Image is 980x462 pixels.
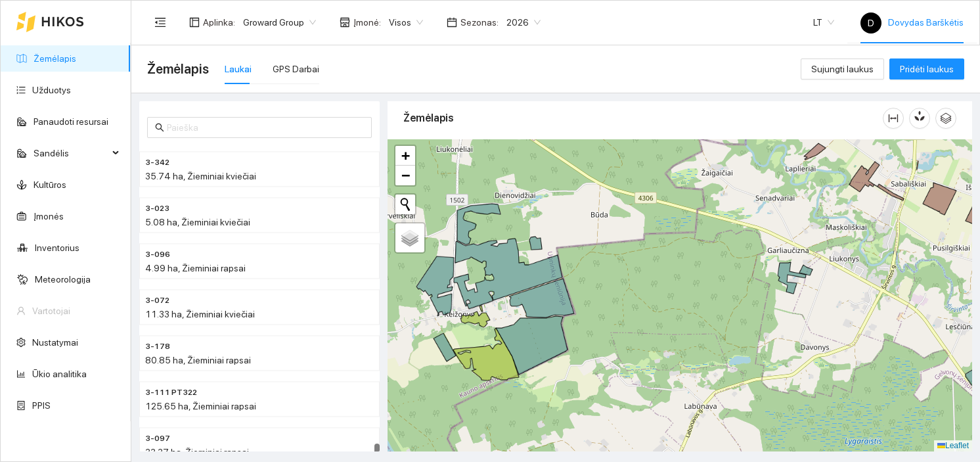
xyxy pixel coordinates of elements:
[813,12,834,32] span: LT
[35,243,79,253] a: Inventorius
[203,15,235,30] span: Aplinka :
[243,12,316,32] span: Groward Group
[145,203,169,216] span: 3-023
[889,58,964,80] button: Pridėti laukus
[154,16,166,28] span: menu-fold
[145,401,256,411] span: 125.65 ha, Žieminiai rapsai
[33,179,66,190] a: Kultūros
[395,146,415,166] a: Zoom in
[33,53,76,64] a: Žemėlapis
[460,15,499,30] span: Sezonas :
[145,433,170,446] span: 3-097
[811,62,874,76] span: Sujungti laukus
[401,167,410,183] span: −
[145,309,255,319] span: 11.33 ha, Žieminiai kviečiai
[32,369,87,379] a: Ūkio analitika
[145,387,197,400] span: 3-111 PT322
[389,12,423,32] span: Visos
[145,447,249,457] span: 33.37 ha, Žieminiai rapsai
[860,17,964,28] span: Dovydas Barškėtis
[883,108,904,129] button: column-width
[189,17,200,28] span: layout
[145,263,246,273] span: 4.99 ha, Žieminiai rapsai
[145,171,256,181] span: 35.74 ha, Žieminiai kviečiai
[889,64,964,74] a: Pridėti laukus
[395,223,424,252] a: Layers
[147,58,209,80] span: Žemėlapis
[33,211,64,221] a: Įmonės
[937,441,969,450] a: Leaflet
[155,123,164,132] span: search
[35,274,91,285] a: Meteorologija
[32,400,51,411] a: PPIS
[145,249,170,262] span: 3-096
[145,355,251,365] span: 80.85 ha, Žieminiai rapsai
[900,62,954,76] span: Pridėti laukus
[801,64,884,74] a: Sujungti laukus
[32,306,70,316] a: Vartotojai
[147,9,173,35] button: menu-fold
[447,17,457,28] span: calendar
[883,113,903,124] span: column-width
[801,58,884,80] button: Sujungti laukus
[353,15,381,30] span: Įmonė :
[506,12,541,32] span: 2026
[145,295,169,308] span: 3-072
[868,12,874,34] span: D
[33,116,108,127] a: Panaudoti resursai
[145,217,250,227] span: 5.08 ha, Žieminiai kviečiai
[145,157,169,170] span: 3-342
[145,341,170,354] span: 3-178
[32,337,78,348] a: Nustatymai
[32,85,71,95] a: Užduotys
[225,62,252,76] div: Laukai
[340,17,350,28] span: shop
[167,120,364,135] input: Paieška
[395,166,415,185] a: Zoom out
[273,62,319,76] div: GPS Darbai
[401,147,410,164] span: +
[33,140,108,166] span: Sandėlis
[403,99,883,137] div: Žemėlapis
[395,195,415,214] button: Initiate a new search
